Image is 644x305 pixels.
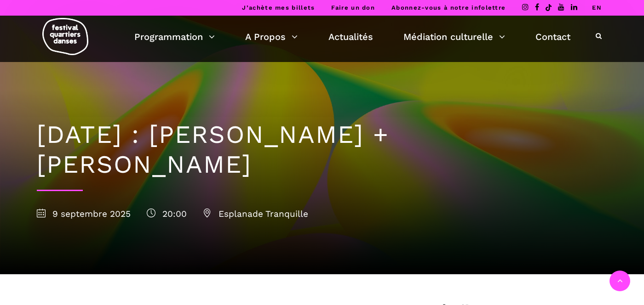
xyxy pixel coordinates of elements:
[403,29,505,45] a: Médiation culturelle
[242,4,315,11] a: J’achète mes billets
[331,4,375,11] a: Faire un don
[535,29,570,45] a: Contact
[42,18,88,55] img: logo-fqd-med
[592,4,602,11] a: EN
[328,29,373,45] a: Actualités
[391,4,506,11] a: Abonnez-vous à notre infolettre
[147,209,187,219] span: 20:00
[203,209,308,219] span: Esplanade Tranquille
[37,209,131,219] span: 9 septembre 2025
[245,29,298,45] a: A Propos
[37,120,607,180] h1: [DATE] : [PERSON_NAME] + [PERSON_NAME]
[134,29,215,45] a: Programmation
